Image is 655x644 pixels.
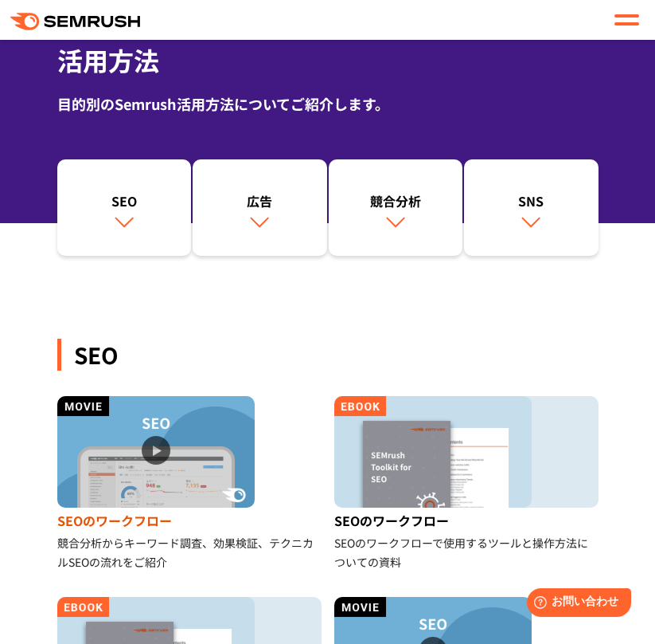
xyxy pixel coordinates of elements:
[57,40,598,80] h1: 活用方法
[57,159,192,257] a: SEO
[464,159,598,257] a: SNS
[472,191,591,210] div: SNS
[65,191,184,210] div: SEO
[329,159,463,257] a: 競合分析
[57,533,322,571] div: 競合分析からキーワード調査、効果検証、テクニカルSEOの流れをご紹介
[334,396,598,571] a: SEOのワークフロー SEOのワークフローで使用するツールと操作方法についての資料
[57,396,322,571] a: SEOのワークフロー 競合分析からキーワード調査、効果検証、テクニカルSEOの流れをご紹介
[337,191,455,210] div: 競合分析
[513,582,637,626] iframe: Help widget launcher
[334,533,598,571] div: SEOのワークフローで使用するツールと操作方法についての資料
[57,92,598,115] div: 目的別のSemrush活用方法についてご紹介します。
[334,508,598,533] div: SEOのワークフロー
[57,339,598,371] div: SEO
[193,159,327,257] a: 広告
[57,508,322,533] div: SEOのワークフロー
[201,191,319,210] div: 広告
